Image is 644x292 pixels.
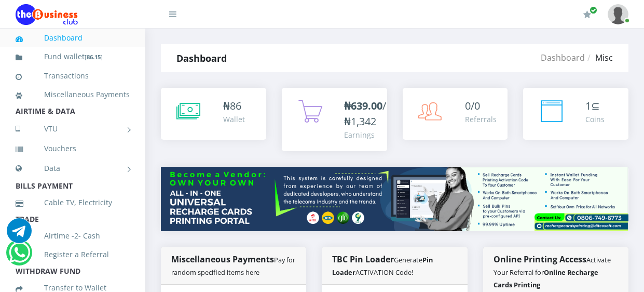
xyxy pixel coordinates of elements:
span: /₦1,342 [344,99,386,128]
b: Online Recharge Cards Printing [494,268,598,289]
span: 0/0 [465,99,480,113]
a: Chat for support [7,226,32,243]
a: Miscellaneous Payments [16,83,130,107]
a: VTU [16,116,130,142]
strong: Dashboard [176,52,227,64]
a: ₦639.00/₦1,342 Earnings [282,88,387,151]
img: Logo [16,4,78,25]
li: Misc [585,51,613,64]
b: 86.15 [87,53,101,61]
a: Transactions [16,64,130,88]
a: Dashboard [16,26,130,50]
a: Register a Referral [16,243,130,267]
a: Airtime -2- Cash [16,224,130,248]
strong: TBC Pin Loader [332,254,433,277]
strong: Miscellaneous Payments [171,254,295,277]
a: Data [16,155,130,181]
b: ₦639.00 [344,99,382,113]
img: multitenant_rcp.png [161,167,628,231]
small: Pay for random specified items here [171,255,295,277]
img: User [608,4,628,24]
i: Renew/Upgrade Subscription [583,10,591,19]
b: Pin Loader [332,255,433,277]
span: 86 [230,99,241,113]
div: ⊆ [585,98,605,114]
a: Dashboard [541,52,585,63]
strong: Online Printing Access [494,254,611,290]
div: Wallet [223,114,245,125]
a: 0/0 Referrals [403,88,508,140]
span: 1 [585,99,591,113]
a: ₦86 Wallet [161,88,266,140]
div: Earnings [344,129,386,140]
a: Fund wallet[86.15] [16,45,130,69]
small: Activate Your Referral for [494,255,611,289]
div: Coins [585,114,605,125]
span: Renew/Upgrade Subscription [590,6,597,14]
small: [ ] [85,53,103,61]
a: Cable TV, Electricity [16,191,130,215]
div: ₦ [223,98,245,114]
a: Chat for support [9,248,30,265]
small: Generate ACTIVATION Code! [332,255,433,277]
a: Vouchers [16,137,130,161]
div: Referrals [465,114,497,125]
